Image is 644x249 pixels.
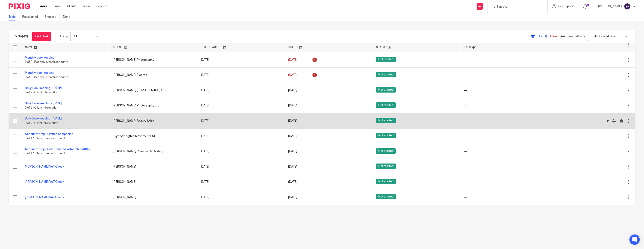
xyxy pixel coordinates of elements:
[464,134,543,138] div: ---
[25,91,58,94] span: 0 of 2 · Client information
[464,88,543,93] div: ---
[63,13,73,21] a: Done
[376,72,396,77] span: Not started
[464,180,543,184] div: ---
[22,35,28,38] span: (42)
[558,5,574,8] span: Get Support
[83,4,90,8] a: Team
[9,3,30,9] img: Pixie
[376,57,396,62] span: Not started
[25,71,54,74] a: Monthly bookkeeping
[196,113,284,128] td: [DATE]
[376,87,396,93] span: Not started
[25,122,58,125] span: 0 of 2 · Client information
[25,180,64,183] a: [PERSON_NAME] VAT Check
[25,60,68,63] span: 0 of 9 · Reconcile bank accounts
[67,4,76,8] a: Clients
[376,102,396,108] span: Not started
[196,174,284,190] td: [DATE]
[464,119,543,123] div: ---
[25,56,54,59] a: Monthly bookkeeping
[40,4,47,8] a: Work
[25,133,73,136] a: Accounts prep - Limited companies
[288,119,297,122] span: [DATE]
[59,34,68,38] p: Due by
[25,76,68,79] span: 0 of 9 · Reconcile bank accounts
[544,35,547,38] span: (1)
[54,4,61,8] a: Email
[464,58,543,62] div: ---
[288,180,297,183] span: [DATE]
[376,133,396,138] span: Not started
[25,117,62,120] a: Daily Bookkeeping - [DATE]
[376,118,396,123] span: Not started
[464,73,543,77] div: ---
[464,195,543,199] div: ---
[496,5,535,9] input: Search
[196,98,284,113] td: [DATE]
[537,35,550,38] span: Filter
[550,35,557,38] a: Clear
[464,165,543,169] div: ---
[598,4,622,8] p: [PERSON_NAME]
[25,102,62,105] a: Daily Bookkeeping - [DATE]
[32,32,51,41] a: + Add task
[376,179,396,184] span: Not started
[288,196,297,199] span: [DATE]
[376,194,396,199] span: Not started
[288,58,297,61] span: [DATE]
[196,52,284,67] td: [DATE]
[288,135,297,138] span: [DATE]
[74,35,77,38] span: All
[196,159,284,174] td: [DATE]
[45,13,60,21] a: Snoozed
[25,152,65,155] span: 3 of 17 · Send queries to client
[288,104,297,107] span: [DATE]
[288,165,297,168] span: [DATE]
[25,165,64,168] a: [PERSON_NAME] VAT Check
[288,150,297,153] span: [DATE]
[288,89,297,92] span: [DATE]
[25,87,62,90] a: Daily Bookkeeping - [DATE]
[376,148,396,154] span: Not started
[108,113,196,128] td: [PERSON_NAME] Beauty Salon
[108,159,196,174] td: [PERSON_NAME]
[25,137,65,140] span: 3 of 17 · Send queries to client
[464,46,471,48] span: Tags
[25,148,91,151] a: Accounts prep - Sole Traders/Partnerships (IRIS)
[108,190,196,205] td: [PERSON_NAME]
[566,35,585,38] span: View Settings
[108,144,196,159] td: [PERSON_NAME] Plumbing & Heating
[108,52,196,67] td: [PERSON_NAME] Photography
[376,164,396,169] span: Not started
[108,128,196,144] td: Skye Strength & Movement Ltd
[108,83,196,98] td: [PERSON_NAME] [PERSON_NAME] Ltd
[592,35,616,38] span: Select saved view
[624,3,631,10] img: svg%3E
[108,174,196,190] td: [PERSON_NAME]
[196,190,284,205] td: [DATE]
[196,68,284,83] td: [DATE]
[196,128,284,144] td: [DATE]
[96,4,107,8] a: Reports
[108,68,196,83] td: [PERSON_NAME] Electric
[464,149,543,153] div: ---
[464,103,543,108] div: ---
[22,13,41,21] a: Reassigned
[108,98,196,113] td: [PERSON_NAME] Photography Ltd
[13,34,28,39] h1: To do
[25,106,58,109] span: 0 of 2 · Client information
[196,144,284,159] td: [DATE]
[605,119,612,123] a: Mark as done
[9,13,19,21] a: To do
[25,196,64,199] a: [PERSON_NAME] VAT Check
[288,74,297,77] span: [DATE]
[196,83,284,98] td: [DATE]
